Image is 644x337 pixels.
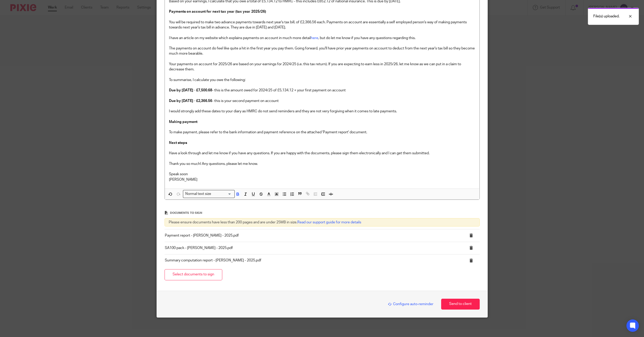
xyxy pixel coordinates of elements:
span: Normal text size [184,191,212,197]
strong: Next steps [169,141,187,145]
p: File(s) uploaded. [593,14,619,19]
p: Your payments on account for 2025/26 are based on your earnings for 2024/25 (i.e. this tax return... [169,62,475,72]
div: Search for option [183,190,235,198]
p: SA100 pack - [PERSON_NAME] - 2025.pdf [165,245,453,251]
span: Documents to sign [170,211,202,214]
strong: Due by [DATE] - £7,500.68 [169,89,212,92]
p: I have an article on my website which explains payments on account in much more detail , but do l... [169,35,475,41]
strong: Payments on account for next tax year (tax year 2025/26) [169,10,266,13]
input: Search for option [213,191,231,197]
strong: Due by [DATE] - £2,366.56 [169,99,212,103]
a: Read our support guide for more details [297,221,361,224]
p: The payments on account do feel like quite a hit in the first year you pay them. Going forward, y... [169,46,475,56]
span: Configure auto-reminder [388,302,433,306]
button: Send to client [441,299,480,310]
strong: Making payment [169,120,197,124]
a: here [311,36,318,40]
p: To summarise, I calculate you owe the following: [169,72,475,83]
p: Summary computation report - [PERSON_NAME] - 2025.pdf [165,258,453,263]
p: Payment report - [PERSON_NAME] - 2025.pdf [165,233,453,238]
button: Select documents to sign [165,269,222,280]
div: Please ensure documents have less than 200 pages and are under 25MB in size. [165,218,480,226]
p: You will be required to make two advance payments towards next year's tax bill, of £2,366.56 each... [169,14,475,30]
p: - this is the amount owed for 2024/25 of £5,134.12 + your first payment on account - this is your... [169,88,475,182]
